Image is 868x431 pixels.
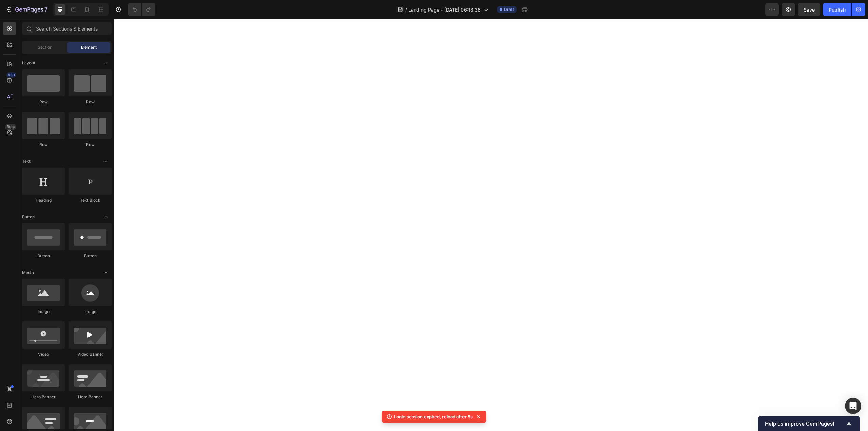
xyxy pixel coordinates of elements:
[69,99,112,105] div: Row
[101,156,112,167] span: Toggle open
[128,3,155,16] div: Undo/Redo
[804,7,815,13] span: Save
[22,60,35,66] span: Layout
[22,214,35,220] span: Button
[101,212,112,222] span: Toggle open
[765,419,853,428] button: Show survey - Help us improve GemPages!
[829,6,846,13] div: Publish
[38,44,52,51] span: Section
[22,142,65,148] div: Row
[5,124,16,130] div: Beta
[22,253,65,259] div: Button
[101,58,112,68] span: Toggle open
[69,394,112,400] div: Hero Banner
[22,99,65,105] div: Row
[504,6,514,13] span: Draft
[69,351,112,357] div: Video Banner
[69,253,112,259] div: Button
[22,309,65,315] div: Image
[81,44,97,51] span: Element
[44,5,47,14] p: 7
[765,420,845,427] span: Help us improve GemPages!
[69,309,112,315] div: Image
[69,197,112,203] div: Text Block
[408,6,481,13] span: Landing Page - [DATE] 06:18:38
[394,413,473,420] p: Login session expired, reload after 5s
[823,3,851,16] button: Publish
[22,197,65,203] div: Heading
[22,22,112,35] input: Search Sections & Elements
[6,72,16,78] div: 450
[114,19,868,431] iframe: Design area
[22,394,65,400] div: Hero Banner
[22,351,65,357] div: Video
[845,398,861,414] div: Open Intercom Messenger
[798,3,820,16] button: Save
[101,267,112,278] span: Toggle open
[22,270,34,276] span: Media
[69,142,112,148] div: Row
[405,6,407,13] span: /
[3,3,51,16] button: 7
[22,158,31,164] span: Text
